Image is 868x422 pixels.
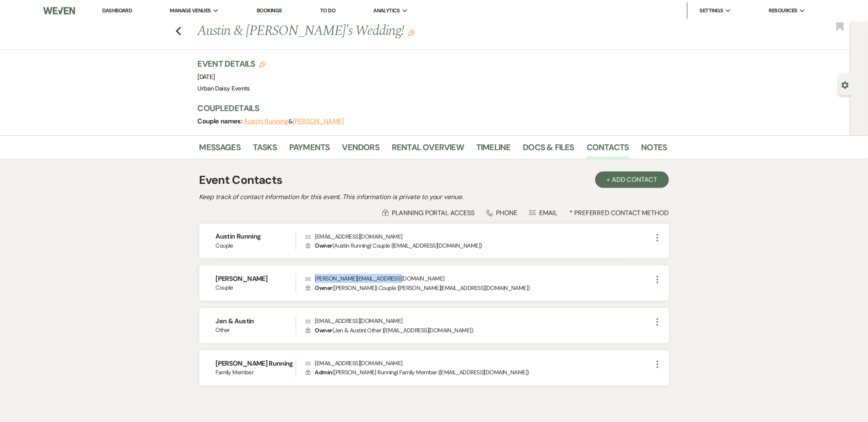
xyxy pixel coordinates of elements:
div: Planning Portal Access [382,209,475,217]
p: ( [PERSON_NAME] | Couple | [PERSON_NAME][EMAIL_ADDRESS][DOMAIN_NAME] ) [306,283,652,292]
div: Email [529,209,558,217]
span: Owner [315,284,332,292]
span: Analytics [373,7,400,15]
span: Urban Daisy Events [198,84,250,93]
span: Couple names: [198,117,244,125]
span: Settings [700,7,723,15]
a: Messages [199,141,241,159]
span: Resources [769,7,798,15]
p: [EMAIL_ADDRESS][DOMAIN_NAME] [306,359,652,368]
p: ( Austin Running | Couple | [EMAIL_ADDRESS][DOMAIN_NAME] ) [306,241,652,250]
h6: Austin Running [216,232,296,241]
button: Open lead details [842,81,849,88]
a: Timeline [476,141,511,159]
a: Bookings [257,7,282,15]
h3: Event Details [198,58,266,70]
span: Couple [216,283,296,292]
p: [EMAIL_ADDRESS][DOMAIN_NAME] [306,316,652,325]
p: ( Jen & Austin | Other | [EMAIL_ADDRESS][DOMAIN_NAME] ) [306,326,652,335]
span: Couple [216,241,296,250]
h6: Jen & Austin [216,317,296,326]
img: Weven Logo [43,2,75,19]
a: Dashboard [102,7,132,14]
a: Notes [641,141,667,159]
h1: Austin & [PERSON_NAME]'s Wedding! [198,21,567,41]
button: [PERSON_NAME] [293,118,344,125]
h6: [PERSON_NAME] Running [216,359,296,368]
p: ( [PERSON_NAME] Running | Family Member | [EMAIL_ADDRESS][DOMAIN_NAME] ) [306,368,652,377]
a: To Do [320,7,335,14]
a: Tasks [253,141,277,159]
button: + Add Contact [595,172,669,188]
p: [EMAIL_ADDRESS][DOMAIN_NAME] [306,232,652,241]
span: Admin [315,369,332,376]
div: * Preferred Contact Method [199,209,669,217]
span: Manage Venues [170,7,211,15]
span: Owner [315,327,332,334]
h1: Event Contacts [199,172,283,189]
p: [PERSON_NAME][EMAIL_ADDRESS][DOMAIN_NAME] [306,274,652,283]
h3: Couple Details [198,102,659,114]
button: Edit [408,29,415,36]
a: Docs & Files [523,141,574,159]
a: Contacts [587,141,629,159]
a: Vendors [342,141,379,159]
span: & [244,117,344,125]
a: Payments [289,141,330,159]
span: Owner [315,242,332,249]
span: [DATE] [198,73,215,81]
span: Family Member [216,368,296,377]
div: Phone [487,209,518,217]
button: Austin Running [244,118,289,125]
h2: Keep track of contact information for this event. This information is private to your venue. [199,192,669,202]
span: Other [216,326,296,334]
h6: [PERSON_NAME] [216,274,296,283]
a: Rental Overview [392,141,464,159]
